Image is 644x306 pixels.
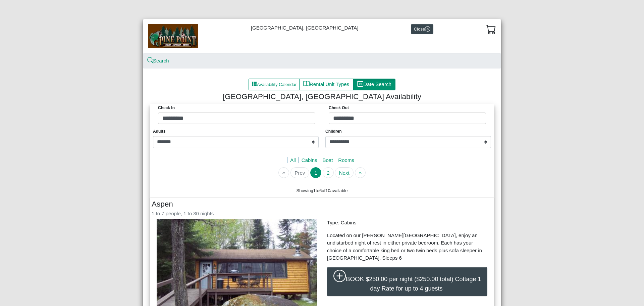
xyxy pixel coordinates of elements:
[333,270,346,282] svg: plus circle
[249,79,300,91] button: grid3x3 gap fillAvailability Calendar
[329,105,349,111] label: Check Out
[319,188,322,193] span: 6
[148,58,153,63] svg: search
[325,188,330,193] span: 10
[185,188,459,193] h6: Showing to of available
[327,267,487,296] button: plus circleBOOK$250.00 per night ($250.00 total) Cottage 1 day Rate for up to 4 guests
[327,232,482,261] span: Located on our [PERSON_NAME][GEOGRAPHIC_DATA], enjoy an undisturbed night of rest in either priva...
[335,167,353,178] button: Go to next page
[143,19,501,53] div: [GEOGRAPHIC_DATA], [GEOGRAPHIC_DATA]
[148,24,198,48] img: b144ff98-a7e1-49bd-98da-e9ae77355310.jpg
[158,113,315,124] input: Check in
[152,211,492,217] h6: 1 to 7 people, 1 to 30 nights
[158,105,175,111] label: Check in
[299,157,320,163] a: Cabins
[355,167,366,178] button: Go to last page
[425,26,430,32] svg: x circle
[346,275,364,282] span: BOOK
[299,79,353,91] button: bookRental Unit Types
[303,81,310,87] svg: book
[152,200,492,209] h4: Aspen
[329,113,486,124] input: Check out
[357,81,364,87] svg: calendar date
[335,157,357,163] a: Rooms
[486,24,496,34] svg: cart
[153,128,165,134] span: Adults
[252,81,257,87] svg: grid3x3 gap fill
[323,167,334,178] button: Go to page 2
[287,157,299,163] a: All
[148,58,169,63] a: searchSearch
[278,167,366,178] ul: Pagination
[411,24,433,34] button: Closex circle
[366,276,481,292] span: $250.00 per night ($250.00 total) Cottage 1 day Rate for up to 4 guests
[313,188,316,193] span: 1
[320,157,336,163] a: Boat
[151,92,493,101] h4: [GEOGRAPHIC_DATA], [GEOGRAPHIC_DATA] Availability
[310,167,321,178] button: Go to page 1
[353,79,395,91] button: calendar dateDate Search
[325,128,342,134] span: Children
[327,219,487,227] p: Type: Cabins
